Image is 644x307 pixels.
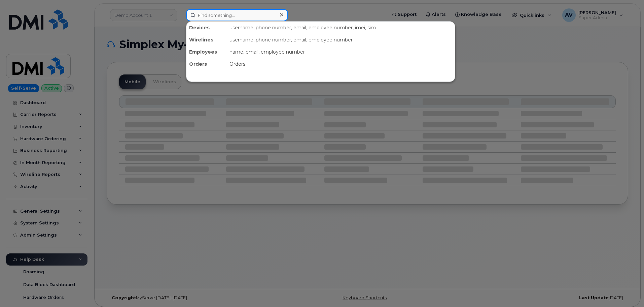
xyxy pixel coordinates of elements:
[227,58,455,70] div: Orders
[227,34,455,46] div: username, phone number, email, employee number
[186,46,227,58] div: Employees
[186,58,227,70] div: Orders
[186,34,227,46] div: Wirelines
[227,46,455,58] div: name, email, employee number
[227,22,455,34] div: username, phone number, email, employee number, imei, sim
[186,22,227,34] div: Devices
